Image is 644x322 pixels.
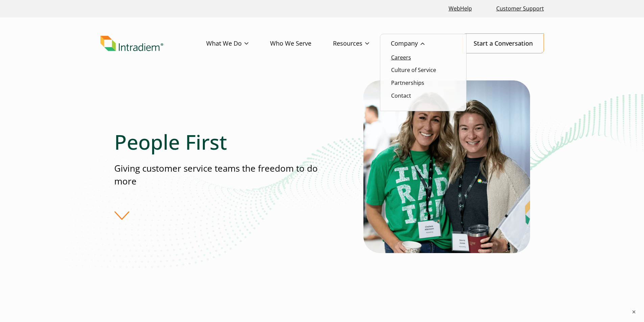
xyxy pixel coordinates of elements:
[494,1,547,16] a: Customer Support
[630,308,637,315] button: ×
[114,162,322,188] p: Giving customer service teams the freedom to do more
[391,92,411,99] a: Contact
[206,34,270,53] a: What We Do
[391,66,436,74] a: Culture of Service
[100,36,206,51] a: Link to homepage of Intradiem
[363,80,530,253] img: Two contact center partners from Intradiem smiling
[391,54,411,61] a: Careers
[446,1,475,16] a: Link opens in a new window
[462,33,544,53] a: Start a Conversation
[333,34,391,53] a: Resources
[391,79,424,86] a: Partnerships
[114,130,322,154] h1: People First
[391,34,446,53] a: Company
[270,34,333,53] a: Who We Serve
[100,36,163,51] img: Intradiem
